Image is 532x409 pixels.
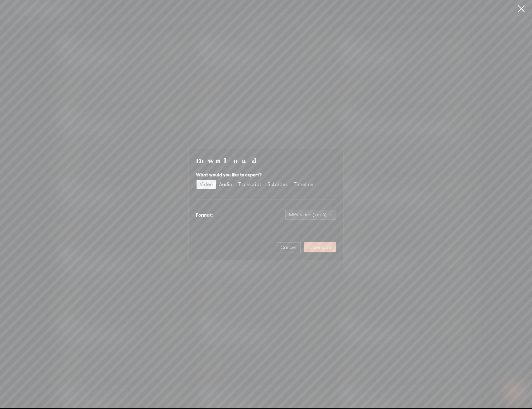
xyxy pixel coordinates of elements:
[196,156,336,165] h4: Download
[276,242,301,252] button: Cancel
[219,180,232,189] div: Audio
[289,210,332,219] span: MP4 video (.mp4)
[196,211,213,219] div: Format:
[281,244,296,251] span: Cancel
[196,180,317,190] div: segmented control
[268,180,287,189] div: Subtitles
[294,180,313,189] div: Timeline
[200,180,213,189] div: Video
[309,244,331,251] span: Download
[196,171,336,179] div: What would you like to export?
[238,180,261,189] div: Transcript
[304,242,336,252] button: Download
